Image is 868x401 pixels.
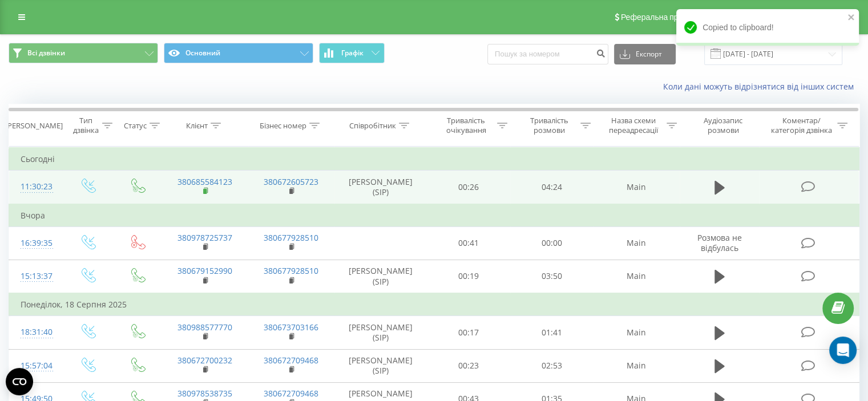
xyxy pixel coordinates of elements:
[520,116,578,135] div: Тривалість розмови
[334,260,427,293] td: [PERSON_NAME] (SIP)
[27,48,65,58] span: Всі дзвінки
[593,226,679,260] td: Main
[5,121,63,131] div: [PERSON_NAME]
[427,226,510,260] td: 00:41
[21,176,51,198] div: 11:30:23
[510,316,593,349] td: 01:41
[72,116,99,135] div: Тип дзвінка
[177,265,232,276] a: 380679152990
[341,49,364,57] span: Графік
[260,121,306,131] div: Бізнес номер
[676,9,859,46] div: Copied to clipboard!
[177,322,232,333] a: 380988577770
[21,232,51,254] div: 16:39:35
[593,171,679,204] td: Main
[264,176,318,187] a: 380672605723
[9,204,859,227] td: Вчора
[264,388,318,399] a: 380672709468
[264,265,318,276] a: 380677928510
[21,265,51,287] div: 15:13:37
[264,232,318,243] a: 380677928510
[334,349,427,382] td: [PERSON_NAME] (SIP)
[6,368,33,395] button: Open CMP widget
[697,232,742,253] span: Розмова не відбулась
[427,171,510,204] td: 00:26
[9,293,859,316] td: Понеділок, 18 Серпня 2025
[177,232,232,243] a: 380978725737
[487,44,608,64] input: Пошук за номером
[768,116,834,135] div: Коментар/категорія дзвінка
[334,316,427,349] td: [PERSON_NAME] (SIP)
[829,337,857,364] div: Open Intercom Messenger
[847,13,855,23] button: close
[438,116,495,135] div: Тривалість очікування
[593,260,679,293] td: Main
[349,121,396,131] div: Співробітник
[427,260,510,293] td: 00:19
[164,43,313,63] button: Основний
[177,176,232,187] a: 380685584123
[124,121,147,131] div: Статус
[427,349,510,382] td: 00:23
[604,116,664,135] div: Назва схеми переадресації
[9,43,158,63] button: Всі дзвінки
[427,316,510,349] td: 00:17
[510,171,593,204] td: 04:24
[21,321,51,343] div: 18:31:40
[264,322,318,333] a: 380673703166
[177,388,232,399] a: 380978538735
[593,349,679,382] td: Main
[663,81,859,92] a: Коли дані можуть відрізнятися вiд інших систем
[593,316,679,349] td: Main
[621,13,705,22] span: Реферальна програма
[510,226,593,260] td: 00:00
[319,43,385,63] button: Графік
[510,260,593,293] td: 03:50
[690,116,757,135] div: Аудіозапис розмови
[510,349,593,382] td: 02:53
[614,44,676,64] button: Експорт
[264,355,318,366] a: 380672709468
[186,121,208,131] div: Клієнт
[9,148,859,171] td: Сьогодні
[334,171,427,204] td: [PERSON_NAME] (SIP)
[177,355,232,366] a: 380672700232
[21,355,51,377] div: 15:57:04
